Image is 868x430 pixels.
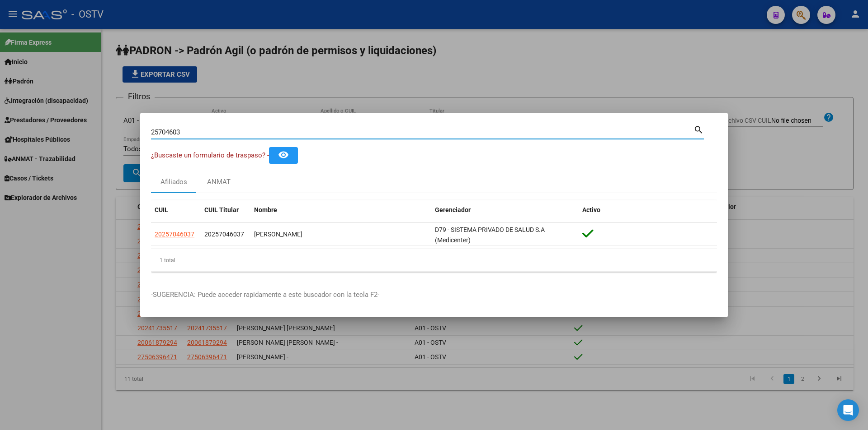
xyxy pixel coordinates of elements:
[435,226,545,244] span: D79 - SISTEMA PRIVADO DE SALUD S.A (Medicenter)
[151,151,269,159] span: ¿Buscaste un formulario de traspaso? -
[582,206,600,213] span: Activo
[579,200,717,220] datatable-header-cell: Activo
[204,231,244,238] span: 20257046037
[250,200,431,220] datatable-header-cell: Nombre
[151,249,717,272] div: 1 total
[151,290,717,300] p: -SUGERENCIA: Puede acceder rapidamente a este buscador con la tecla F2-
[160,177,187,187] div: Afiliados
[254,206,277,213] span: Nombre
[278,149,289,160] mat-icon: remove_red_eye
[201,200,250,220] datatable-header-cell: CUIL Titular
[151,200,201,220] datatable-header-cell: CUIL
[435,206,471,213] span: Gerenciador
[155,206,168,213] span: CUIL
[155,231,194,238] span: 20257046037
[431,200,579,220] datatable-header-cell: Gerenciador
[837,399,859,421] div: Open Intercom Messenger
[254,229,428,240] div: [PERSON_NAME]
[207,177,231,187] div: ANMAT
[693,124,704,134] mat-icon: search
[204,206,239,213] span: CUIL Titular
